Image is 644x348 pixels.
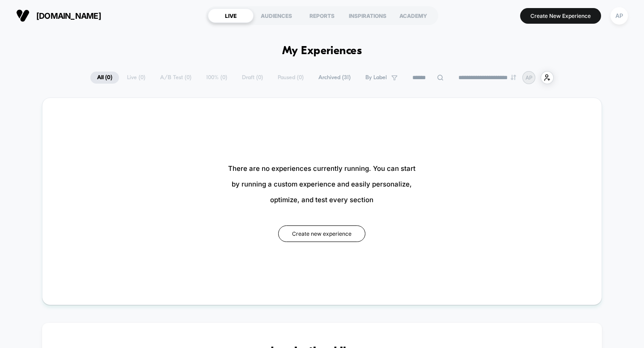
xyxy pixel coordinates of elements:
[520,8,601,24] button: Create New Experience
[365,74,387,81] span: By Label
[278,225,365,242] button: Create new experience
[610,7,628,25] div: AP
[511,75,516,80] img: end
[312,72,357,84] span: Archived ( 31 )
[525,74,533,81] p: AP
[608,7,631,25] button: AP
[90,72,119,84] span: All ( 0 )
[254,8,299,23] div: AUDIENCES
[299,8,345,23] div: REPORTS
[208,8,254,23] div: LIVE
[228,161,415,208] span: There are no experiences currently running. You can start by running a custom experience and easi...
[16,9,30,22] img: Visually logo
[13,8,104,23] button: [DOMAIN_NAME]
[390,8,436,23] div: ACADEMY
[36,11,101,21] span: [DOMAIN_NAME]
[282,45,362,58] h1: My Experiences
[345,8,390,23] div: INSPIRATIONS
